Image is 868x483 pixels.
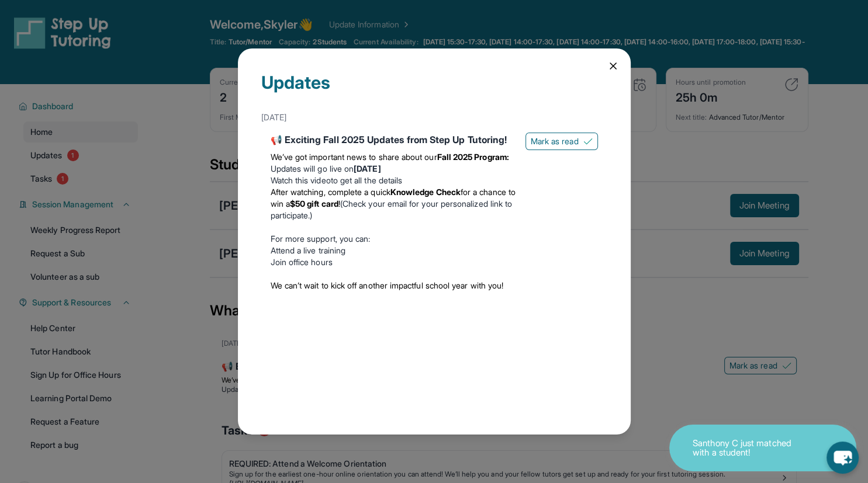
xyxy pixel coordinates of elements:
strong: $50 gift card [290,199,338,209]
button: Mark as read [525,133,598,150]
a: Watch this video [271,175,331,185]
li: (Check your email for your personalized link to participate.) [271,186,516,221]
strong: Fall 2025 Program: [437,152,509,162]
span: ! [338,199,340,209]
span: We can’t wait to kick off another impactful school year with you! [271,280,504,290]
p: Santhony C just matched with a student! [693,439,810,458]
div: Updates [261,72,607,107]
a: Join office hours [271,257,333,267]
div: 📢 Exciting Fall 2025 Updates from Step Up Tutoring! [271,133,516,147]
li: to get all the details [271,175,516,186]
img: Mark as read [583,137,593,146]
strong: Knowledge Check [390,187,461,197]
span: After watching, complete a quick [271,187,390,197]
div: [DATE] [261,107,607,128]
li: Updates will go live on [271,163,516,175]
strong: [DATE] [354,164,381,173]
span: Mark as read [531,135,579,147]
p: For more support, you can: [271,233,516,245]
span: We’ve got important news to share about our [271,152,437,162]
button: chat-button [826,442,859,474]
a: Attend a live training [271,245,346,255]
